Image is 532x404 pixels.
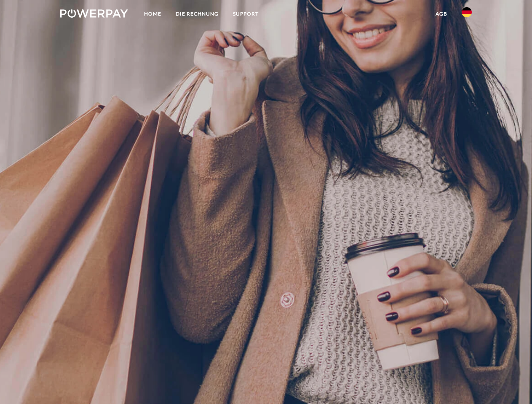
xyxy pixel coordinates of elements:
[226,6,266,21] a: SUPPORT
[168,6,226,21] a: DIE RECHNUNG
[462,7,472,17] img: de
[428,6,454,21] a: agb
[137,6,168,21] a: Home
[60,9,128,18] img: logo-powerpay-white.svg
